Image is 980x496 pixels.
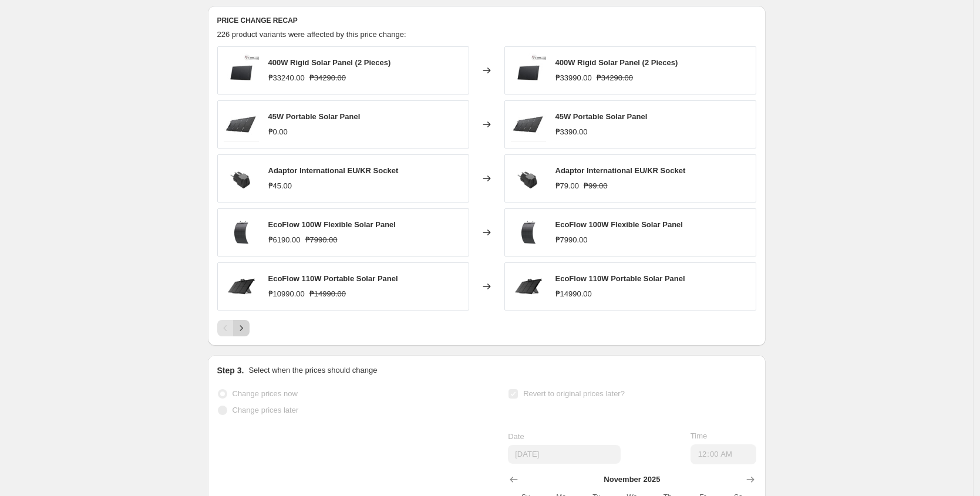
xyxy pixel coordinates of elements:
strike: ₱14990.00 [309,288,346,300]
h2: Step 3. [217,365,244,376]
span: EcoFlow 110W Portable Solar Panel [555,274,685,283]
span: Change prices now [233,389,298,398]
span: Change prices later [233,406,299,414]
p: Select when the prices should change [248,365,377,376]
div: ₱33240.00 [268,72,305,84]
img: ecoflow-100w-flexible-solar-panel-42493545709732_1500x_7e2a2d2e-23f3-48ef-9d11-a1d9bba8a872_80x.webp [511,215,546,250]
span: EcoFlow 110W Portable Solar Panel [268,274,398,283]
div: ₱6190.00 [268,234,301,246]
span: 400W Rigid Solar Panel (2 Pieces) [555,58,678,67]
img: ecoflow-110w-portable-solar-panel-42463084642468_1500x_64be43a4-26bd-4856-a75b-5629a7ba62b7_80x.webp [511,269,546,304]
button: Show next month, December 2025 [742,471,759,488]
input: 12:00 [691,444,756,464]
img: ecoflow-100w-flexible-solar-panel-42493545709732_1500x_7e2a2d2e-23f3-48ef-9d11-a1d9bba8a872_80x.webp [224,215,259,250]
div: ₱7990.00 [555,234,588,246]
span: Adaptor International EU/KR Socket [268,166,399,175]
div: ₱3390.00 [555,126,588,138]
span: 45W Portable Solar Panel [268,112,361,121]
strike: ₱34290.00 [597,72,633,84]
span: EcoFlow 100W Flexible Solar Panel [555,220,683,229]
div: ₱0.00 [268,126,288,138]
span: 45W Portable Solar Panel [555,112,648,121]
div: ₱45.00 [268,180,292,192]
h6: PRICE CHANGE RECAP [217,16,756,25]
span: 226 product variants were affected by this price change: [217,30,406,39]
strike: ₱99.00 [584,180,608,192]
img: EXC.PH_ADAPTOR_80x.png [511,161,546,196]
div: ₱79.00 [555,180,580,192]
img: 400W_Rigid_Solar_Panel_2pcs_430x_2b0dbf8b-b6fb-4688-8d29-b36a10547710_80x.webp [224,53,259,88]
img: 400W_Rigid_Solar_Panel_2pcs_430x_2b0dbf8b-b6fb-4688-8d29-b36a10547710_80x.webp [511,53,546,88]
strike: ₱7990.00 [305,234,338,246]
div: ₱33990.00 [555,72,592,84]
span: 400W Rigid Solar Panel (2 Pieces) [268,58,391,67]
span: EcoFlow 100W Flexible Solar Panel [268,220,396,229]
span: Adaptor International EU/KR Socket [555,166,686,175]
div: ₱10990.00 [268,288,305,300]
span: Time [691,431,707,440]
img: 45W_Portable_Solar_Panel_430x_3d026c14-7657-479f-90e4-5391337ccc4f_80x.webp [224,107,259,142]
span: Date [508,432,524,441]
button: Show previous month, October 2025 [506,471,522,488]
button: Next [233,320,250,336]
strike: ₱34290.00 [309,72,346,84]
img: EXC.PH_ADAPTOR_80x.png [224,161,259,196]
img: 45W_Portable_Solar_Panel_430x_3d026c14-7657-479f-90e4-5391337ccc4f_80x.webp [511,107,546,142]
nav: Pagination [217,320,250,336]
img: ecoflow-110w-portable-solar-panel-42463084642468_1500x_64be43a4-26bd-4856-a75b-5629a7ba62b7_80x.webp [224,269,259,304]
div: ₱14990.00 [555,288,592,300]
span: Revert to original prices later? [523,389,625,398]
input: 10/9/2025 [508,445,621,464]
